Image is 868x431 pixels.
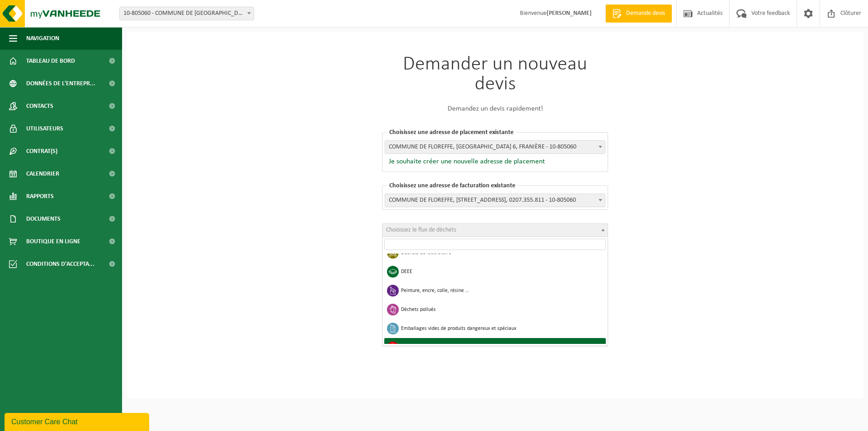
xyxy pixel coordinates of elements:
[26,230,80,253] span: Boutique en ligne
[26,253,94,275] span: Conditions d'accepta...
[26,140,57,162] span: Contrat(s)
[385,140,605,154] span: COMMUNE DE FLOREFFE, RUE DE LA GLACIÈRE 6, FRANIÈRE - 10-805060
[26,185,54,208] span: Rapports
[385,194,605,207] span: COMMUNE DE FLOREFFE, RUE DE LA GLACIÈRE 6, FRANIÈRE, 0207.355.811 - 10-805060
[401,288,601,293] span: Peinture, encre, colle, résine …
[26,117,63,140] span: Utilisateurs
[547,10,592,17] strong: [PERSON_NAME]
[382,55,608,94] h1: Demander un nouveau devis
[385,157,545,166] button: Je souhaite créer une nouvelle adresse de placement
[26,50,75,72] span: Tableau de bord
[26,27,59,50] span: Navigation
[382,103,608,114] p: Demandez un devis rapidement!
[401,269,601,274] span: DEEE
[387,182,518,189] span: Choisissez une adresse de facturation existante
[119,7,254,20] span: 10-805060 - COMMUNE DE FLOREFFE - FRANIÈRE
[26,72,95,95] span: Données de l'entrepr...
[605,5,672,23] a: Demande devis
[624,9,667,18] span: Demande devis
[385,141,605,153] span: COMMUNE DE FLOREFFE, RUE DE LA GLACIÈRE 6, FRANIÈRE - 10-805060
[401,326,601,331] span: Emballages vides de produits dangereux et spéciaux
[26,95,53,117] span: Contacts
[386,227,456,233] span: Choisissez le flux de déchets
[387,129,516,136] span: Choisissez une adresse de placement existante
[5,411,151,431] iframe: chat widget
[26,162,59,185] span: Calendrier
[385,194,605,207] span: COMMUNE DE FLOREFFE, RUE DE LA GLACIÈRE 6, FRANIÈRE, 0207.355.811 - 10-805060
[120,7,254,20] span: 10-805060 - COMMUNE DE FLOREFFE - FRANIÈRE
[26,208,61,230] span: Documents
[401,307,601,312] span: Déchets pollués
